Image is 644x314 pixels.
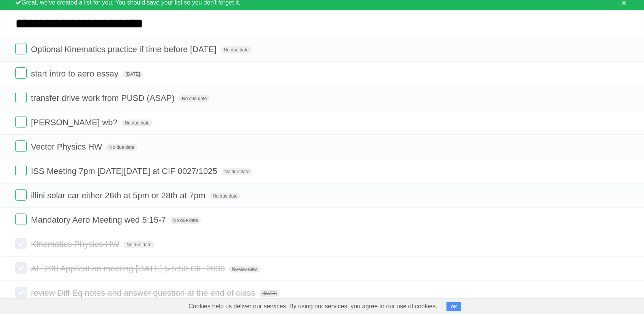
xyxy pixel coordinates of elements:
[179,95,210,102] span: No due date
[31,118,119,127] span: [PERSON_NAME] wb?
[31,93,177,103] span: transfer drive work from PUSD (ASAP)
[31,166,219,176] span: ISS Meeting 7pm [DATE][DATE] at CIF 0027/1025
[15,165,27,176] label: Done
[15,238,27,249] label: Done
[31,45,218,54] span: Optional Kinematics practice if time before [DATE]
[31,239,121,249] span: Kinematics Physics HW
[15,287,27,298] label: Done
[31,69,120,78] span: start intro to aero essay
[31,264,227,273] span: AE 298 Application meeting [DATE] 5-5:50 CIF 2036
[259,290,280,297] span: [DATE]
[122,120,153,126] span: No due date
[221,46,252,53] span: No due date
[15,116,27,128] label: Done
[15,92,27,103] label: Done
[31,288,257,298] span: review Diff Eq notes and answer question at the end of class
[124,241,155,248] span: No due date
[15,189,27,201] label: Done
[181,299,445,314] span: Cookies help us deliver our services. By using our services, you agree to our use of cookies.
[15,262,27,274] label: Done
[31,142,104,151] span: Vector Physics HW
[31,191,207,200] span: illini solar car either 26th at 5pm or 28th at 7pm
[229,266,260,273] span: No due date
[106,144,137,151] span: No due date
[15,140,27,152] label: Done
[31,215,168,225] span: Mandatory Aero Meeting wed 5:15-7
[446,302,461,311] button: OK
[123,71,143,78] span: [DATE]
[222,168,252,175] span: No due date
[15,43,27,54] label: Done
[15,214,27,225] label: Done
[210,193,241,199] span: No due date
[170,217,201,224] span: No due date
[15,67,27,79] label: Done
